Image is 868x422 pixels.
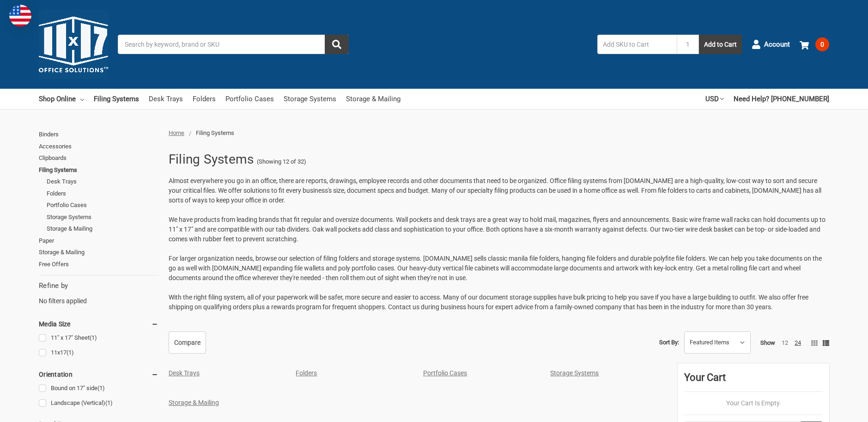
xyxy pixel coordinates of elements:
h1: Filing Systems [169,147,254,171]
span: (Showing 12 of 32) [257,157,306,166]
div: Your Cart [684,370,823,392]
a: Need Help? [PHONE_NUMBER] [734,89,829,109]
span: Show [760,339,775,346]
img: 11x17.com [39,10,108,79]
a: Desk Trays [47,176,158,188]
a: 12 [782,339,788,346]
a: Accessories [39,141,158,153]
a: Storage & Mailing [47,223,158,235]
a: Account [752,32,790,56]
a: Storage Systems [284,89,336,109]
label: Sort By: [659,336,679,349]
input: Search by keyword, brand or SKU [118,35,349,54]
a: Home [169,129,184,136]
img: duty and tax information for United States [9,5,31,27]
input: Add SKU to Cart [597,35,677,54]
span: (1) [67,349,74,356]
span: Filing Systems [196,129,234,136]
a: Portfolio Cases [225,89,274,109]
p: Almost everywhere you go in an office, there are reports, drawings, employee records and other do... [169,176,829,205]
span: (1) [105,399,113,406]
h5: Orientation [39,369,158,380]
a: 11" x 17" Sheet [39,332,158,344]
h5: Refine by [39,281,158,291]
a: Desk Trays [149,89,183,109]
a: Filing Systems [94,89,139,109]
h5: Media Size [39,318,158,330]
a: Desk Trays [169,369,200,377]
iframe: Google Customer Reviews [792,397,868,422]
p: We have products from leading brands that fit regular and oversize documents. Wall pockets and de... [169,215,829,244]
a: Shop Online [39,89,84,109]
a: Storage Systems [550,369,599,377]
a: Folders [47,188,158,200]
a: Storage & Mailing [346,89,401,109]
a: Bound on 17" side [39,382,158,395]
a: Storage & Mailing [169,399,219,406]
a: 24 [795,339,801,346]
a: Folders [193,89,216,109]
a: Free Offers [39,258,158,270]
a: USD [705,89,724,109]
a: Binders [39,128,158,141]
button: Add to Cart [699,35,742,54]
a: Compare [169,331,206,354]
span: Account [764,39,790,50]
a: Paper [39,235,158,247]
a: Portfolio Cases [47,199,158,211]
span: 0 [815,37,829,51]
p: Your Cart Is Empty. [684,398,823,408]
span: (1) [90,334,97,341]
a: Filing Systems [39,164,158,176]
a: Storage Systems [47,211,158,223]
a: Storage & Mailing [39,246,158,258]
a: Folders [296,369,317,377]
a: Portfolio Cases [423,369,467,377]
a: 11x17 [39,347,158,359]
a: Clipboards [39,152,158,164]
a: Landscape (Vertical) [39,397,158,410]
div: No filters applied [39,281,158,306]
p: With the right filing system, all of your paperwork will be safer, more secure and easier to acce... [169,293,829,312]
span: (1) [97,385,105,391]
a: 0 [800,32,829,56]
p: For larger organization needs, browse our selection of filing folders and storage systems. [DOMAI... [169,254,829,283]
